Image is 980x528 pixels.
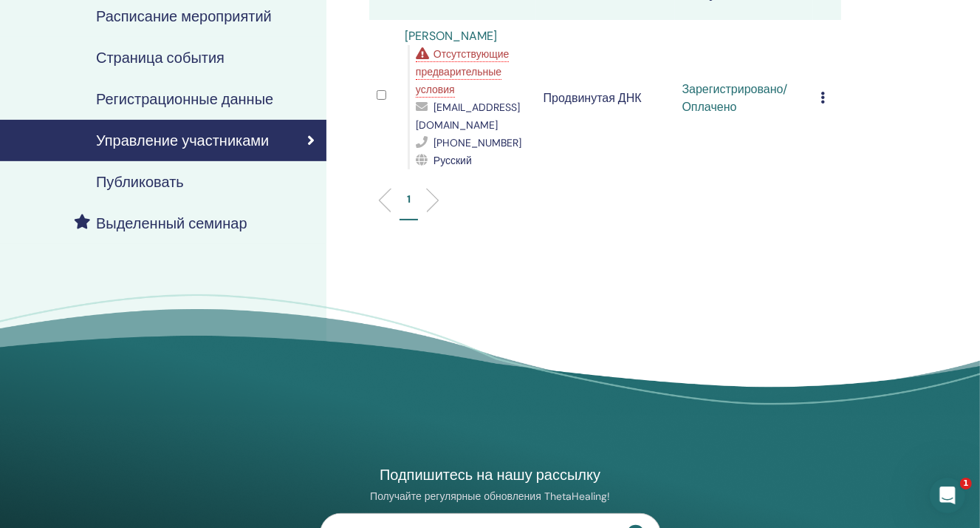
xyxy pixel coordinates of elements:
[96,48,225,67] font: Страница события
[96,172,184,192] font: Публиковать
[96,131,269,150] font: Управление участниками
[434,136,521,149] font: [PHONE_NUMBER]
[434,154,472,167] font: Русский
[416,47,510,96] font: Отсутствующие предварительные условия
[405,28,497,44] a: [PERSON_NAME]
[963,478,969,488] font: 1
[416,101,520,132] font: [EMAIL_ADDRESS][DOMAIN_NAME]
[407,192,411,206] font: 1
[930,478,965,513] iframe: Интерком-чат в режиме реального времени
[544,90,642,106] font: Продвинутая ДНК
[370,490,610,503] font: Получайте регулярные обновления ThetaHealing!
[96,89,273,109] font: Регистрационные данные
[96,214,247,233] font: Выделенный семинар
[380,465,600,484] font: Подпишитесь на нашу рассылку
[96,7,272,26] font: Расписание мероприятий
